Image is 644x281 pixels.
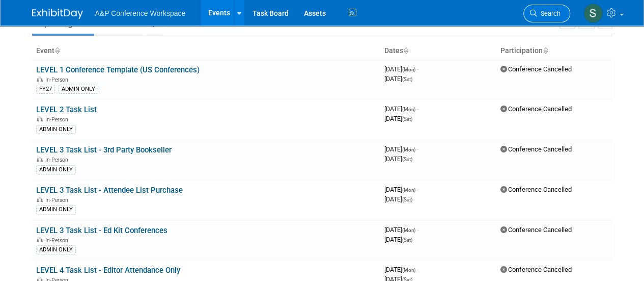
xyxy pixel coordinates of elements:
span: (Sat) [402,157,412,162]
span: - [417,186,418,193]
a: LEVEL 4 Task List - Editor Attendance Only [36,266,180,275]
a: LEVEL 3 Task List - 3rd Party Bookseller [36,145,172,155]
a: LEVEL 1 Conference Template (US Conferences) [36,65,200,74]
span: (Mon) [402,187,415,193]
span: Search [537,10,561,17]
a: LEVEL 3 Task List - Ed Kit Conferences [36,226,167,235]
span: - [417,145,418,153]
span: (Mon) [402,147,415,152]
a: LEVEL 2 Task List [36,105,97,114]
span: In-Person [45,197,71,203]
span: [DATE] [384,105,418,113]
span: [DATE] [384,155,412,163]
div: ADMIN ONLY [36,125,76,134]
span: In-Person [45,237,71,244]
span: (Sat) [402,197,412,202]
span: [DATE] [384,145,418,153]
span: [DATE] [384,266,418,273]
span: (Mon) [402,67,415,72]
div: ADMIN ONLY [59,85,98,94]
span: [DATE] [384,195,412,203]
a: Sort by Event Name [54,46,60,55]
span: Conference Cancelled [500,226,572,234]
span: [DATE] [384,75,412,83]
span: - [417,226,418,234]
img: In-Person Event [37,116,43,121]
span: In-Person [45,116,71,123]
span: [DATE] [384,236,412,243]
div: ADMIN ONLY [36,245,76,254]
span: In-Person [45,76,71,83]
img: In-Person Event [37,157,43,162]
img: ExhibitDay [32,9,83,19]
span: [DATE] [384,115,412,122]
div: FY27 [36,85,55,94]
span: In-Person [45,157,71,163]
img: In-Person Event [37,76,43,82]
span: Conference Cancelled [500,145,572,153]
th: Dates [380,42,496,60]
div: ADMIN ONLY [36,165,76,174]
span: A&P Conference Workspace [95,9,186,17]
img: Sydney Williams [583,4,603,23]
th: Event [32,42,380,60]
span: (Sat) [402,237,412,243]
span: (Mon) [402,227,415,233]
span: (Mon) [402,107,415,112]
span: (Sat) [402,116,412,122]
span: - [417,266,418,273]
a: Search [523,5,570,22]
span: (Mon) [402,267,415,273]
span: Conference Cancelled [500,266,572,273]
th: Participation [496,42,612,60]
span: [DATE] [384,186,418,193]
span: [DATE] [384,226,418,234]
div: ADMIN ONLY [36,205,76,214]
span: Conference Cancelled [500,186,572,193]
a: Sort by Start Date [403,46,408,55]
span: Conference Cancelled [500,105,572,113]
img: In-Person Event [37,237,43,242]
span: - [417,105,418,113]
span: (Sat) [402,76,412,82]
span: [DATE] [384,65,418,73]
a: Sort by Participation Type [543,46,548,55]
span: - [417,65,418,73]
a: LEVEL 3 Task List - Attendee List Purchase [36,186,183,195]
img: In-Person Event [37,197,43,202]
span: Conference Cancelled [500,65,572,73]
